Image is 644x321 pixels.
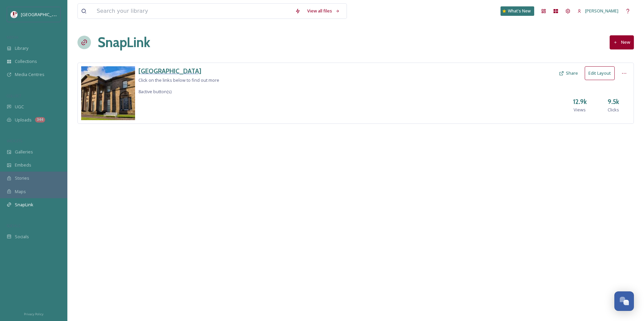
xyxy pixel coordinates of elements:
a: What's New [501,6,534,16]
span: Uploads [15,117,32,123]
span: Clicks [608,107,619,113]
input: Search your library [93,4,292,19]
span: [GEOGRAPHIC_DATA] [21,11,64,17]
span: Privacy Policy [24,312,43,316]
span: Views [574,107,586,113]
span: Collections [15,58,37,65]
a: [PERSON_NAME] [574,4,622,17]
span: UGC [15,104,24,110]
span: Galleries [15,149,33,155]
a: Edit Layout [585,66,618,80]
button: Open Chat [614,291,634,311]
a: Privacy Policy [24,310,43,318]
span: Click on the links below to find out more [138,77,219,83]
span: 8 active button(s) [138,88,171,95]
span: COLLECT [7,93,21,98]
a: View all files [304,4,343,17]
h3: 12.9k [573,97,587,107]
span: Library [15,45,28,51]
span: Socials [15,234,29,240]
img: B86A1F51-9746-4584-9816-03330624F651.jpeg [81,66,135,120]
span: WIDGETS [7,138,22,143]
span: Maps [15,188,26,195]
span: MEDIA [7,35,19,40]
h1: SnapLink [98,32,150,52]
span: SOCIALS [7,223,20,228]
button: Edit Layout [585,66,615,80]
span: SnapLink [15,202,33,208]
span: [PERSON_NAME] [585,8,618,14]
a: [GEOGRAPHIC_DATA] [138,66,219,76]
h3: 9.5k [608,97,619,107]
span: Media Centres [15,71,44,78]
button: New [610,35,634,49]
div: 344 [35,117,45,122]
span: Stories [15,175,29,181]
button: Share [555,67,581,80]
img: download%20(5).png [11,11,18,18]
span: Embeds [15,162,31,168]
